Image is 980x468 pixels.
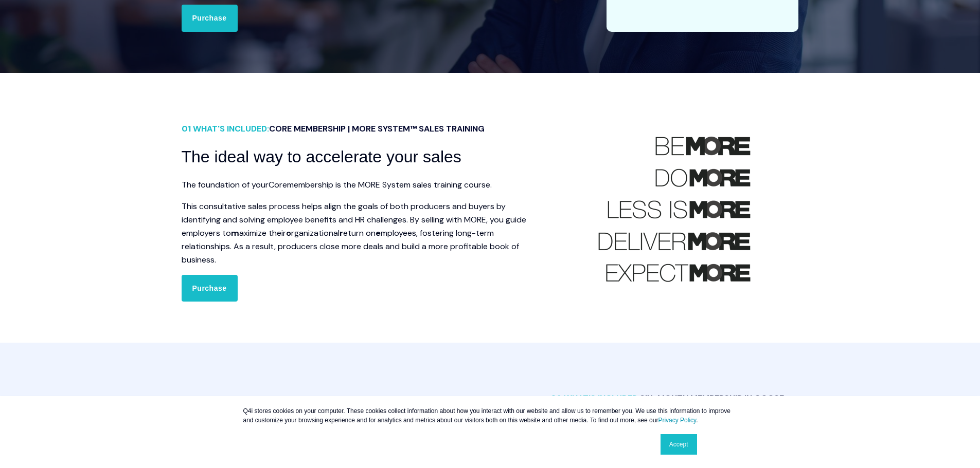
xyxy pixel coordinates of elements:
[231,228,239,238] strong: m
[182,275,238,302] a: Purchase
[269,123,485,134] span: CORE MEMBERSHIP | MORE SYSTEM™ SALES TRAINING
[182,200,535,267] p: This consultative sales process helps align the goals of both producers and buyers by identifying...
[182,5,238,31] a: Purchase
[182,123,485,134] strong: 01 WHAT'S INCLUDED:
[658,417,696,424] a: Privacy Policy
[243,406,737,425] p: Q4i stores cookies on your computer. These cookies collect information about how you interact wit...
[182,178,535,192] p: The foundation of your membership is the MORE System sales training course.
[661,434,697,455] a: Accept
[340,228,343,238] strong: r
[286,228,291,238] strong: o
[597,130,752,285] img: Untitled design (7)-Dec-10-2024-10-47-36-1834-AM
[182,144,535,170] h3: The ideal way to accelerate your sales
[640,393,784,404] span: SIX-MONTH MEMBERSHIP IN GOOSE
[376,228,381,238] strong: e
[550,393,784,404] strong: 02 WHAT'S INCLUDED:
[269,179,287,190] span: Core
